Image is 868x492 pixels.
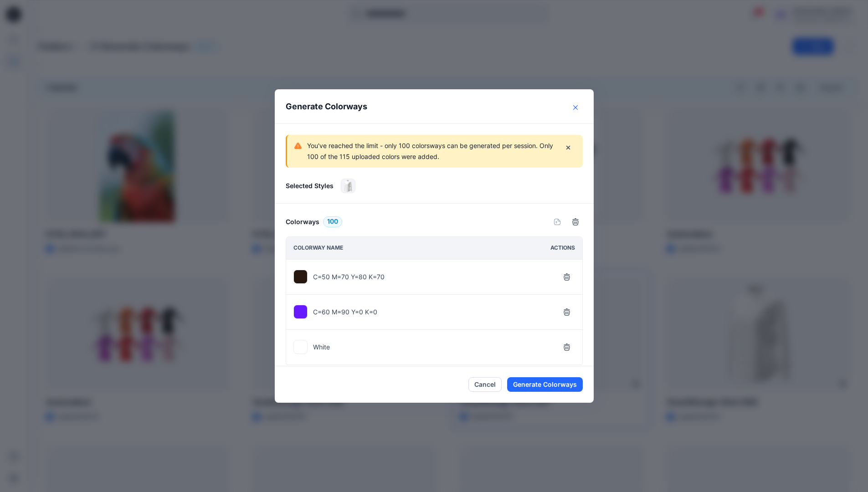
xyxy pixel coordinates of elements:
[507,377,583,392] button: Generate Colorways
[313,307,377,317] p: C=60 M=90 Y=0 K=0
[327,216,338,227] span: 100
[313,342,330,352] p: White
[341,179,355,193] img: SmartDesign Shirt 007
[293,243,343,253] p: Colorway name
[286,181,334,190] p: Selected Styles
[275,89,594,123] header: Generate Colorways
[307,140,554,162] p: You've reached the limit - only 100 colorsways can be generated per session. Only 100 of the 115 ...
[286,216,319,227] h6: Colorways
[313,272,385,282] p: C=50 M=70 Y=80 K=70
[568,100,583,115] button: Close
[550,243,575,253] p: Actions
[468,377,502,392] button: Cancel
